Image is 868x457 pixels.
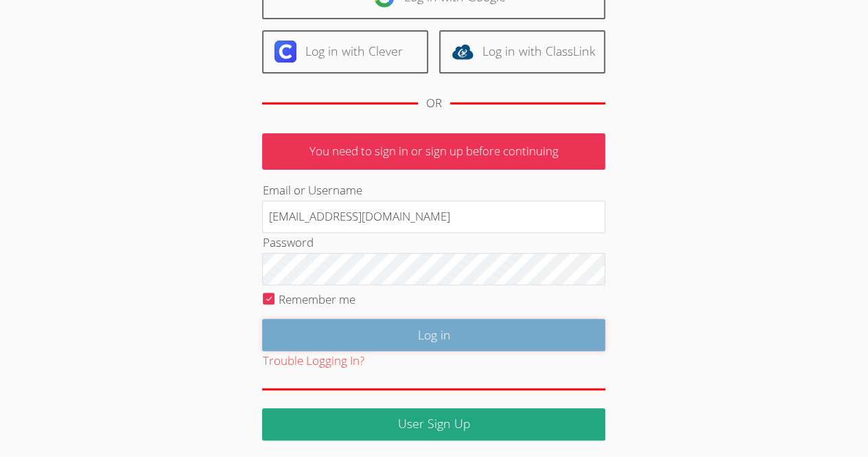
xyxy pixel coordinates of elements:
label: Remember me [279,291,355,307]
a: Log in with Clever [262,30,428,74]
input: Log in [262,319,605,351]
a: Log in with ClassLink [439,30,605,74]
img: clever-logo-6eab21bc6e7a338710f1a6ff85c0baf02591cd810cc4098c63d3a4b26e2feb20.svg [274,41,296,63]
button: Trouble Logging In? [262,351,364,371]
label: Password [262,234,313,250]
label: Email or Username [262,182,362,198]
p: You need to sign in or sign up before continuing [262,133,605,170]
a: User Sign Up [262,408,605,441]
div: OR [426,93,442,113]
img: classlink-logo-d6bb404cc1216ec64c9a2012d9dc4662098be43eaf13dc465df04b49fa7ab582.svg [451,41,473,63]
